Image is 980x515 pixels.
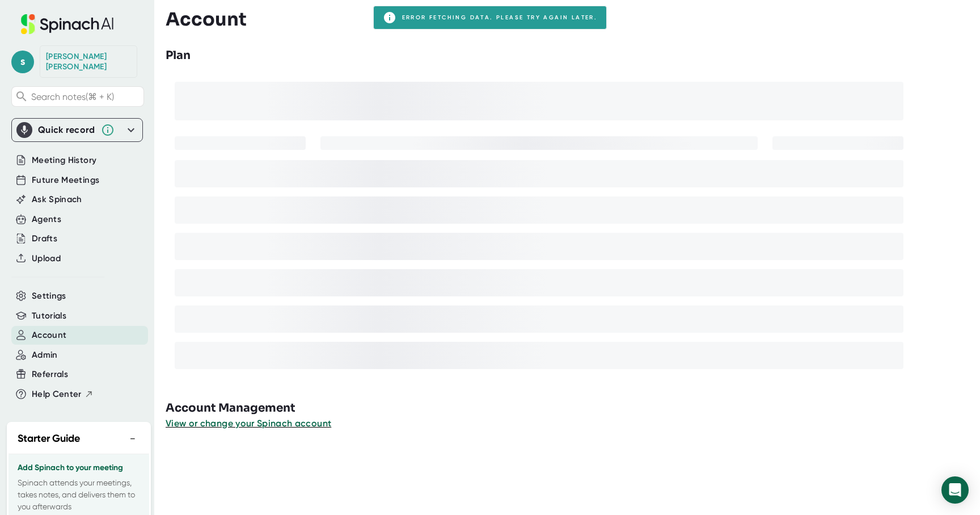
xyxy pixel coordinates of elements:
button: Referrals [32,368,68,381]
button: Tutorials [32,309,66,323]
button: Admin [32,349,58,362]
button: Future Meetings [32,174,99,187]
div: Open Intercom Messenger [941,476,969,504]
span: View or change your Spinach account [166,418,331,429]
span: Help Center [32,388,82,401]
p: Spinach attends your meetings, takes notes, and delivers them to you afterwards [18,477,140,513]
span: Search notes (⌘ + K) [31,91,114,102]
div: Stephen Moody [46,52,131,72]
h3: Account Management [166,400,980,417]
button: Ask Spinach [32,193,82,206]
button: Drafts [32,232,57,245]
h3: Add Spinach to your meeting [18,463,140,472]
div: Quick record [38,124,95,136]
button: Account [32,329,66,342]
div: Quick record [16,119,138,141]
button: Upload [32,252,61,265]
h2: Starter Guide [18,431,80,446]
button: View or change your Spinach account [166,417,331,430]
h3: Account [166,9,247,30]
button: − [125,430,140,447]
button: Meeting History [32,154,96,167]
span: s [11,51,34,73]
button: Help Center [32,388,94,401]
button: Settings [32,290,66,303]
button: Agents [32,213,61,226]
h3: Plan [166,47,191,64]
